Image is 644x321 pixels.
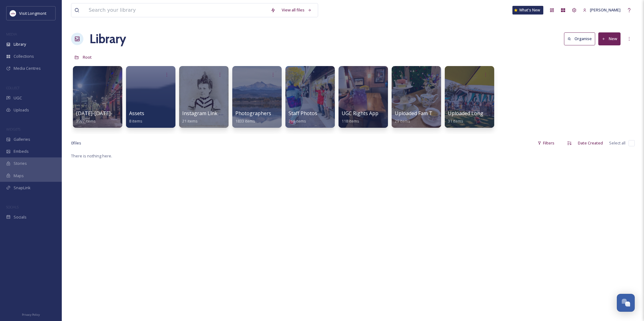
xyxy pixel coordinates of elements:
[580,4,624,16] a: [PERSON_NAME]
[14,41,26,47] span: Library
[83,54,92,60] span: Root
[279,4,315,16] a: View all files
[512,6,543,15] a: What's New
[6,205,19,209] span: SOCIALS
[395,110,459,117] span: Uploaded Fam Tour Photos
[288,118,306,124] span: 268 items
[71,140,81,146] span: 0 file s
[609,140,625,146] span: Select all
[86,3,267,17] input: Search your library
[575,137,606,149] div: Date Created
[182,110,230,117] span: Instagram Link Tree
[14,65,41,71] span: Media Centres
[448,110,514,124] a: Uploaded Longmont Folders31 items
[14,185,31,191] span: SnapLink
[342,110,412,124] a: UGC Rights Approved Content118 items
[395,110,459,124] a: Uploaded Fam Tour Photos29 items
[598,32,621,45] button: New
[129,110,144,117] span: Assets
[129,118,142,124] span: 8 items
[14,173,24,179] span: Maps
[182,118,198,124] span: 21 items
[6,32,17,36] span: MEDIA
[76,110,161,117] span: [DATE]-[DATE]-ugc-rights-approved
[76,118,96,124] span: 3997 items
[564,32,598,45] a: Organise
[14,136,30,142] span: Galleries
[564,32,595,45] button: Organise
[6,85,19,90] span: COLLECT
[10,10,16,16] img: longmont.jpg
[14,53,34,59] span: Collections
[71,153,112,159] span: There is nothing here.
[448,110,514,117] span: Uploaded Longmont Folders
[288,110,317,117] span: Staff Photos
[235,118,255,124] span: 1833 items
[182,110,230,124] a: Instagram Link Tree21 items
[448,118,463,124] span: 31 items
[395,118,410,124] span: 29 items
[235,110,271,124] a: Photographers1833 items
[90,30,126,48] a: Library
[19,10,46,16] span: Visit Longmont
[6,127,20,131] span: WIDGETS
[617,294,635,312] button: Open Chat
[76,110,161,124] a: [DATE]-[DATE]-ugc-rights-approved3997 items
[590,7,621,13] span: [PERSON_NAME]
[14,107,29,113] span: Uploads
[288,110,317,124] a: Staff Photos268 items
[22,311,40,318] a: Privacy Policy
[14,214,27,220] span: Socials
[342,110,412,117] span: UGC Rights Approved Content
[235,110,271,117] span: Photographers
[342,118,359,124] span: 118 items
[14,95,22,101] span: UGC
[534,137,558,149] div: Filters
[129,110,144,124] a: Assets8 items
[14,148,29,154] span: Embeds
[83,53,92,61] a: Root
[22,313,40,317] span: Privacy Policy
[14,160,27,166] span: Stories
